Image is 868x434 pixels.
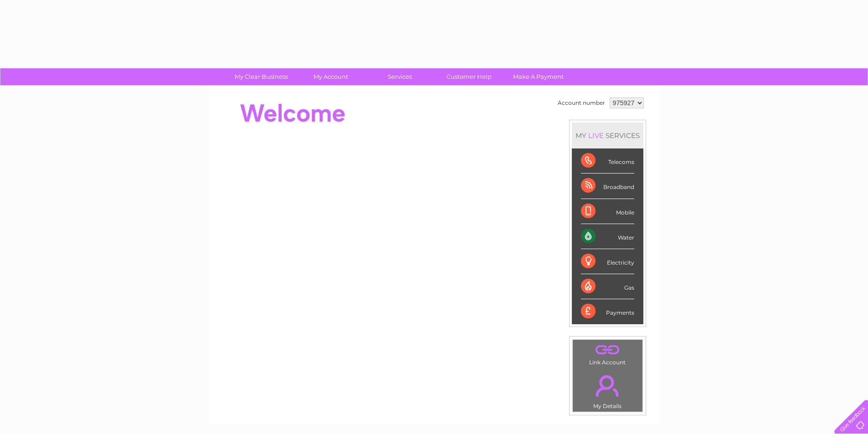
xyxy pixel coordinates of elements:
td: My Details [572,368,643,412]
a: Services [362,68,437,85]
div: Mobile [581,199,634,224]
div: MY SERVICES [572,123,643,148]
div: Payments [581,299,634,324]
div: LIVE [586,131,606,140]
a: My Account [293,68,368,85]
a: . [575,370,640,402]
a: Make A Payment [501,68,576,85]
a: . [575,342,640,358]
a: Customer Help [431,68,507,85]
td: Account number [555,95,607,111]
div: Broadband [581,174,634,199]
td: Link Account [572,339,643,368]
div: Gas [581,274,634,299]
div: Telecoms [581,148,634,174]
div: Water [581,224,634,249]
a: My Clear Business [224,68,299,85]
div: Electricity [581,249,634,274]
